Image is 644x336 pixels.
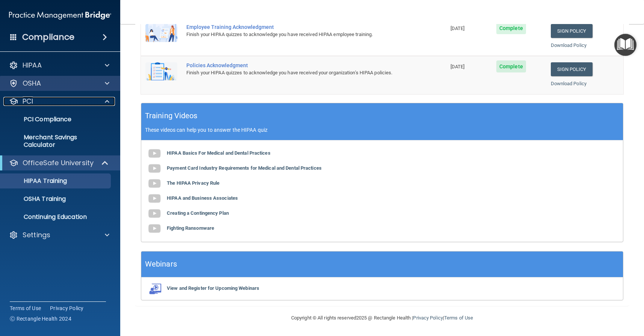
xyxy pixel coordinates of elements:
p: These videos can help you to answer the HIPAA quiz [145,127,619,133]
p: HIPAA [23,61,42,70]
b: HIPAA and Business Associates [167,195,238,201]
div: Finish your HIPAA quizzes to acknowledge you have received HIPAA employee training. [186,30,408,39]
span: [DATE] [450,26,465,31]
img: gray_youtube_icon.38fcd6cc.png [147,146,162,161]
p: PCI Compliance [5,116,107,123]
a: Settings [9,231,109,240]
div: Copyright © All rights reserved 2025 @ Rectangle Health | | [245,306,519,330]
a: Sign Policy [551,24,593,38]
p: Merchant Savings Calculator [5,134,107,149]
span: Complete [496,60,526,72]
div: Employee Training Acknowledgment [186,24,408,30]
b: View and Register for Upcoming Webinars [167,285,259,291]
a: Download Policy [551,81,587,86]
b: Creating a Contingency Plan [167,210,229,216]
h5: Webinars [145,258,177,271]
img: gray_youtube_icon.38fcd6cc.png [147,176,162,191]
a: HIPAA [9,61,109,70]
a: PCI [9,97,109,106]
b: HIPAA Basics For Medical and Dental Practices [167,150,271,156]
img: gray_youtube_icon.38fcd6cc.png [147,191,162,206]
button: Open Resource Center [614,34,636,56]
a: Terms of Use [10,304,41,312]
div: Policies Acknowledgment [186,62,408,68]
p: Continuing Education [5,213,107,221]
p: Settings [23,231,50,240]
img: webinarIcon.c7ebbf15.png [147,283,162,294]
b: Payment Card Industry Requirements for Medical and Dental Practices [167,165,322,171]
img: PMB logo [9,8,111,23]
img: gray_youtube_icon.38fcd6cc.png [147,221,162,236]
a: OSHA [9,79,109,88]
img: gray_youtube_icon.38fcd6cc.png [147,206,162,221]
p: OSHA [23,79,41,88]
p: OfficeSafe University [23,158,94,167]
span: Ⓒ Rectangle Health 2024 [10,315,71,322]
a: Download Policy [551,42,587,48]
p: PCI [23,97,33,106]
a: Sign Policy [551,62,593,76]
h5: Training Videos [145,109,198,122]
span: Complete [496,22,526,34]
p: HIPAA Training [5,177,67,185]
a: Privacy Policy [50,304,84,312]
a: OfficeSafe University [9,158,109,167]
b: The HIPAA Privacy Rule [167,180,219,186]
a: Terms of Use [444,315,473,321]
img: gray_youtube_icon.38fcd6cc.png [147,161,162,176]
a: Privacy Policy [413,315,443,321]
h4: Compliance [22,32,74,42]
p: OSHA Training [5,195,66,203]
b: Fighting Ransomware [167,225,214,231]
div: Finish your HIPAA quizzes to acknowledge you have received your organization’s HIPAA policies. [186,68,408,77]
span: [DATE] [450,64,465,69]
